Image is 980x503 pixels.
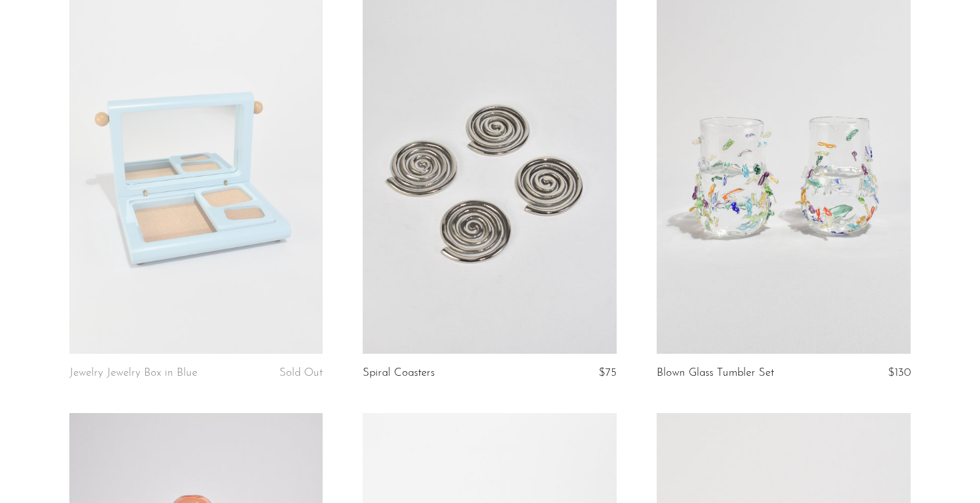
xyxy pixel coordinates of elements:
span: $75 [599,367,617,378]
a: Spiral Coasters [363,367,435,379]
a: Jewelry Jewelry Box in Blue [69,367,197,379]
span: $130 [888,367,911,378]
a: Blown Glass Tumbler Set [657,367,774,379]
span: Sold Out [279,367,323,378]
